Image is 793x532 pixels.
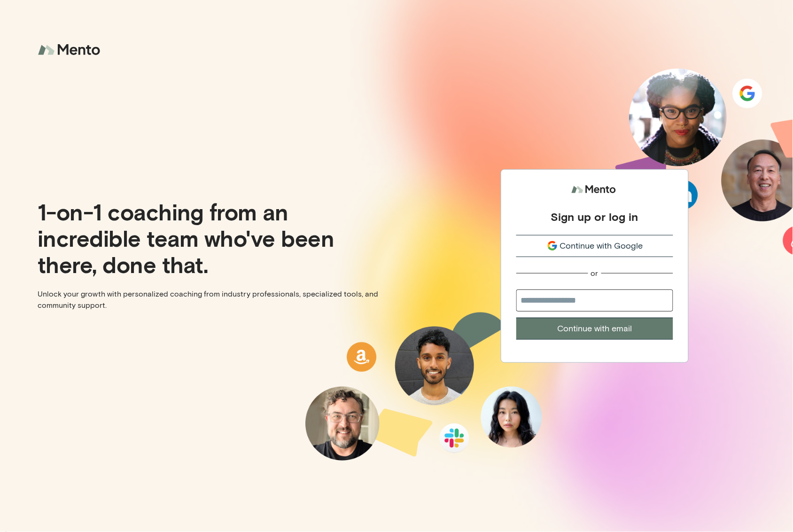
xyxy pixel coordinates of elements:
button: Continue with email [516,318,673,340]
div: or [591,268,599,278]
p: Unlock your growth with personalized coaching from industry professionals, specialized tools, and... [38,289,389,311]
p: 1-on-1 coaching from an incredible team who've been there, done that. [38,198,389,277]
div: Sign up or log in [551,210,638,224]
img: logo.svg [571,181,618,198]
img: logo [38,38,103,63]
button: Continue with Google [516,235,673,257]
span: Continue with Google [560,240,643,252]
